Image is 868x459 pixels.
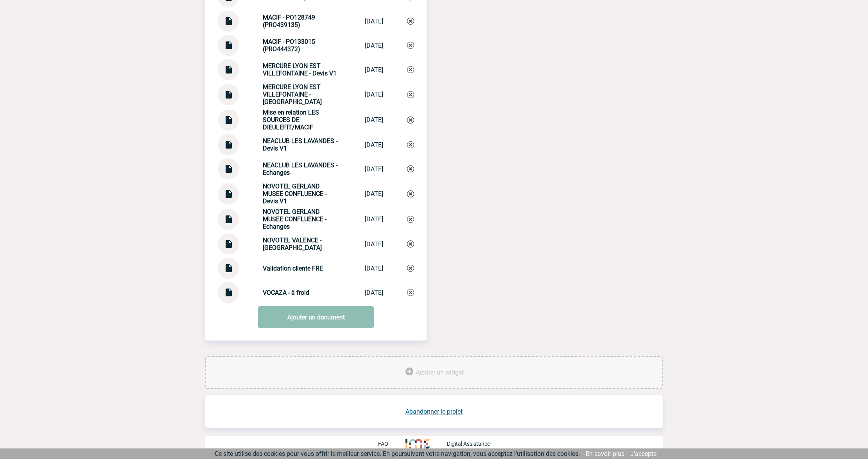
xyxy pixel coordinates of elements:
a: Abandonner le projet [405,408,463,415]
strong: NOVOTEL VALENCE - [GEOGRAPHIC_DATA] [263,237,322,251]
div: [DATE] [365,91,383,98]
img: http://www.idealmeetingsevents.fr/ [405,439,430,448]
strong: VOCAZA - à froid [263,289,309,296]
strong: MERCURE LYON EST VILLEFONTAINE - Devis V1 [263,62,337,77]
p: FAQ [378,441,388,447]
strong: MACIF - PO133015 (PRO444372) [263,38,315,53]
div: [DATE] [365,42,383,49]
a: J'accepte [630,450,656,457]
img: Supprimer [407,141,414,148]
img: Supprimer [407,265,414,272]
img: Supprimer [407,289,414,296]
div: [DATE] [365,116,383,124]
strong: MERCURE LYON EST VILLEFONTAINE - [GEOGRAPHIC_DATA] [263,83,322,106]
div: [DATE] [365,190,383,197]
a: FAQ [378,440,405,447]
strong: NEACLUB LES LAVANDES - Echanges [263,161,337,176]
span: Ce site utilise des cookies pour vous offrir le meilleur service. En poursuivant votre navigation... [215,450,580,457]
strong: NOVOTEL GERLAND MUSEE CONFLUENCE - Echanges [263,208,326,230]
div: [DATE] [365,215,383,223]
img: Supprimer [407,18,414,25]
strong: NEACLUB LES LAVANDES - Devis V1 [263,137,337,152]
div: [DATE] [365,289,383,296]
img: Supprimer [407,165,414,172]
div: [DATE] [365,18,383,25]
div: [DATE] [365,66,383,74]
strong: NOVOTEL GERLAND MUSEE CONFLUENCE - Devis V1 [263,183,326,205]
img: Supprimer [407,66,414,73]
a: En savoir plus [586,450,624,457]
img: Supprimer [407,216,414,223]
div: [DATE] [365,141,383,149]
a: Ajouter un document [258,306,374,328]
div: [DATE] [365,165,383,173]
img: Supprimer [407,117,414,124]
strong: Validation cliente FRE [263,265,323,272]
div: [DATE] [365,265,383,272]
strong: Mise en relation LES SOURCES DE DIEULEFIT/MACIF [263,109,319,131]
div: [DATE] [365,240,383,248]
img: Supprimer [407,91,414,98]
img: Supprimer [407,190,414,197]
div: Ajouter des outils d'aide à la gestion de votre événement [205,356,663,389]
img: Supprimer [407,240,414,247]
span: Ajouter un widget [416,369,464,376]
p: Digital Assistance [447,441,490,447]
strong: MACIF - PO128749 (PRO439135) [263,14,315,29]
img: Supprimer [407,42,414,49]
